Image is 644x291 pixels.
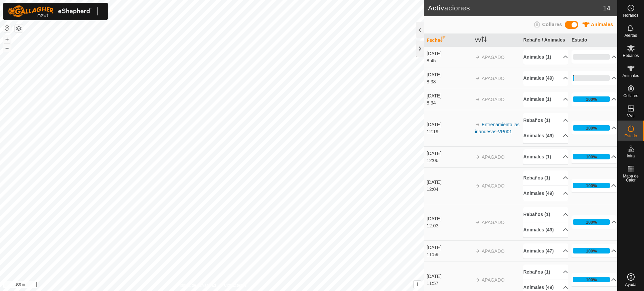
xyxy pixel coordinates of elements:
p-accordion-header: Rebaños (1) [523,113,568,128]
p-sorticon: Activar para ordenar [481,38,487,43]
button: Restablecer Mapa [3,24,11,32]
p-accordion-header: 100% [572,244,616,258]
div: 100% [573,277,610,282]
p-accordion-header: Animales (49) [523,128,568,143]
span: Animales [623,74,639,78]
button: i [414,281,421,288]
div: 100% [573,154,610,159]
span: 14 [603,3,610,13]
p-sorticon: Activar para ordenar [440,38,445,43]
span: Alertas [625,33,637,38]
div: 100% [573,96,610,102]
p-accordion-header: 100% [572,92,616,106]
img: arrow [475,248,480,254]
p-accordion-header: Rebaños (1) [523,207,568,222]
a: Entrenamiento las irlandesas-VP001 [475,122,520,134]
span: Rebaños [623,54,639,58]
div: [DATE] [427,121,472,128]
span: Infra [627,154,635,158]
p-accordion-header: 0% [572,50,616,64]
img: arrow [475,55,480,60]
button: + [3,35,11,43]
div: 100% [586,277,597,283]
div: 8:38 [427,78,472,85]
p-accordion-header: Animales (49) [523,186,568,201]
p-accordion-header: Rebaños (1) [523,265,568,280]
div: [DATE] [427,273,472,280]
p-accordion-header: 100% [572,273,616,286]
div: 0% [573,54,610,60]
p-accordion-header: Animales (1) [523,92,568,107]
th: Rebaño / Animales [521,34,569,47]
div: [DATE] [427,244,472,251]
div: 11:59 [427,251,472,258]
img: arrow [475,76,480,81]
img: arrow [475,277,480,283]
div: [DATE] [427,150,472,157]
div: 12:06 [427,157,472,164]
span: APAGADO [482,76,504,81]
img: arrow [475,183,480,189]
span: APAGADO [482,277,504,283]
p-accordion-header: Animales (49) [523,222,568,237]
p-accordion-header: 100% [572,179,616,192]
span: Animales [591,22,613,27]
div: 100% [586,183,597,189]
div: [DATE] [427,50,472,57]
span: APAGADO [482,55,504,60]
span: i [417,281,418,287]
div: 100% [586,125,597,131]
div: 8:34 [427,99,472,106]
a: Contáctenos [224,282,247,288]
img: arrow [475,122,480,127]
div: 100% [573,219,610,225]
div: 12:19 [427,128,472,135]
span: APAGADO [482,248,504,254]
div: 100% [573,183,610,188]
span: Collares [623,94,638,98]
span: VVs [627,114,634,118]
div: 12:04 [427,186,472,193]
div: 100% [586,154,597,160]
img: arrow [475,97,480,102]
p-accordion-header: 100% [572,121,616,135]
div: 100% [586,219,597,225]
button: Capas del Mapa [15,24,23,32]
a: Ayuda [618,271,644,289]
img: arrow [475,220,480,225]
a: Política de Privacidad [177,282,216,288]
p-accordion-header: Animales (1) [523,50,568,65]
h2: Activaciones [428,4,603,12]
span: APAGADO [482,97,504,102]
div: 100% [573,248,610,253]
p-accordion-header: 100% [572,215,616,229]
span: Ayuda [625,283,637,287]
th: VV [472,34,521,47]
div: 100% [586,248,597,254]
span: APAGADO [482,154,504,160]
th: Fecha [424,34,472,47]
th: Estado [569,34,617,47]
div: [DATE] [427,92,472,99]
span: Horarios [623,13,638,17]
div: 8:45 [427,57,472,64]
div: 4% [573,75,610,81]
p-accordion-header: 4% [572,71,616,85]
p-accordion-header: Rebaños (1) [523,170,568,186]
span: Mapa de Calor [619,174,642,182]
p-accordion-header: Animales (47) [523,243,568,259]
div: 4% [572,72,576,84]
div: 11:57 [427,280,472,287]
span: APAGADO [482,220,504,225]
div: 12:03 [427,222,472,229]
span: Estado [625,134,637,138]
span: APAGADO [482,183,504,189]
img: arrow [475,154,480,160]
div: 100% [586,96,597,102]
div: [DATE] [427,215,472,222]
div: [DATE] [427,71,472,78]
p-accordion-header: 100% [572,150,616,163]
div: 100% [573,125,610,131]
div: [DATE] [427,179,472,186]
button: – [3,44,11,52]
